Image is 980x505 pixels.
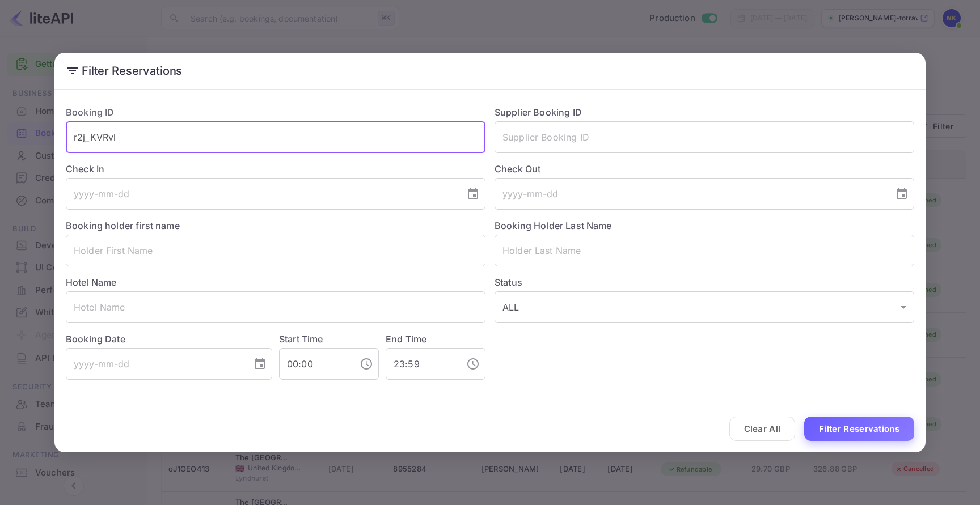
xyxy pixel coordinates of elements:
[890,183,913,205] button: Choose date
[66,235,485,266] input: Holder First Name
[66,121,485,153] input: Booking ID
[495,178,886,210] input: yyyy-mm-dd
[66,291,485,323] input: Hotel Name
[66,162,485,176] label: Check In
[729,417,796,441] button: Clear All
[66,277,117,288] label: Hotel Name
[279,333,323,345] label: Start Time
[495,235,914,266] input: Holder Last Name
[495,107,582,118] label: Supplier Booking ID
[66,220,180,231] label: Booking holder first name
[66,332,272,346] label: Booking Date
[54,53,926,89] h2: Filter Reservations
[66,178,457,210] input: yyyy-mm-dd
[462,183,484,205] button: Choose date
[495,162,914,176] label: Check Out
[495,220,612,231] label: Booking Holder Last Name
[495,275,914,289] label: Status
[462,353,484,375] button: Choose time, selected time is 11:59 PM
[386,333,426,345] label: End Time
[355,353,378,375] button: Choose time, selected time is 12:00 AM
[66,107,115,118] label: Booking ID
[495,291,914,323] div: ALL
[248,353,271,375] button: Choose date
[495,121,914,153] input: Supplier Booking ID
[804,417,914,441] button: Filter Reservations
[386,348,457,380] input: hh:mm
[66,348,244,380] input: yyyy-mm-dd
[279,348,350,380] input: hh:mm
